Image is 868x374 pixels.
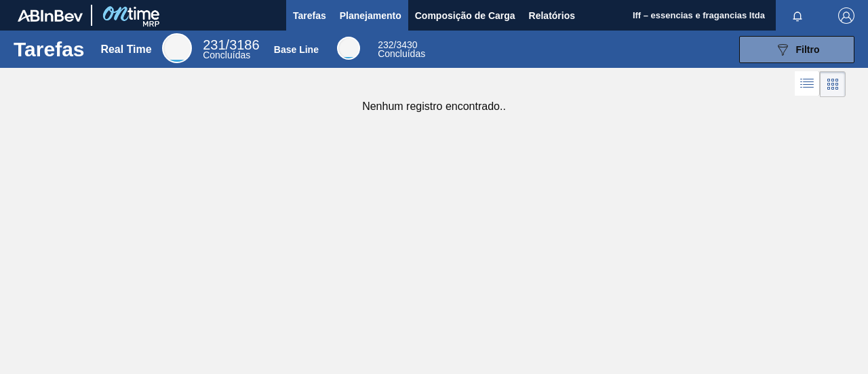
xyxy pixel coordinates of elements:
span: 231 [203,37,225,52]
img: TNhmsLtSVTkK8tSr43FrP2fwEKptu5GPRR3wAAAABJRU5ErkJggg== [18,10,83,22]
span: / 3186 [203,37,259,52]
span: Concluídas [203,50,250,60]
button: Filtro [739,36,854,63]
button: Notificações [776,6,819,25]
span: / 3430 [378,39,417,50]
img: Logout [838,7,854,24]
h1: Tarefas [14,41,85,57]
span: Tarefas [293,7,326,24]
div: Visão em Lista [795,71,820,97]
div: Base Line [274,44,319,55]
div: Real Time [162,33,192,63]
div: Visão em Cards [820,71,846,97]
span: Concluídas [378,48,425,59]
span: Relatórios [529,7,575,24]
div: Real Time [100,43,151,56]
span: Filtro [796,44,820,55]
div: Real Time [203,39,259,60]
span: 232 [378,39,393,50]
div: Base Line [337,37,360,60]
span: Planejamento [340,7,401,24]
div: Base Line [378,41,425,58]
span: Composição de Carga [415,7,515,24]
